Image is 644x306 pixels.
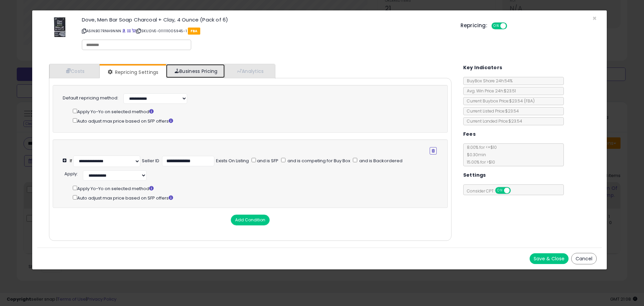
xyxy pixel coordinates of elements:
button: Add Condition [231,215,270,225]
span: Current Buybox Price: [464,98,535,104]
div: Auto adjust max price based on SFP offers [73,194,444,202]
span: Current Landed Price: $23.54 [464,118,522,124]
h3: Dove, Men Bar Soap Charcoal + Clay, 4 Ounce (Pack of 6) [82,17,450,22]
h5: Settings [463,171,486,179]
span: ON [496,188,504,193]
span: × [592,13,597,23]
span: Avg. Win Price 24h: $23.51 [464,88,516,94]
span: Current Listed Price: $23.54 [464,108,519,114]
div: Apply Yo-Yo on selected method [73,107,437,115]
label: Default repricing method: [63,95,118,101]
span: and is Backordered [358,158,402,164]
span: ON [492,23,500,29]
h5: Repricing: [461,23,487,28]
h5: Key Indicators [463,63,502,72]
button: Save & Close [530,253,569,264]
span: $0.30 min [464,152,486,158]
span: and is competing for Buy Box [286,158,350,164]
span: 8.00 % for <= $10 [464,144,497,165]
div: Exists On Listing [216,158,249,164]
img: 41vFuqL-k3L._SL60_.jpg [50,17,70,37]
span: and is SFP [256,158,278,164]
div: Seller ID [142,158,159,164]
a: BuyBox page [122,28,126,34]
a: Analytics [225,64,274,78]
div: Apply Yo-Yo on selected method [73,184,444,192]
a: Business Pricing [166,64,225,78]
span: $23.54 [509,98,535,104]
span: Apply [64,171,77,177]
div: Auto adjust max price based on SFP offers [73,117,437,125]
span: Consider CPT: [464,188,520,194]
span: OFF [509,188,520,193]
a: All offer listings [127,28,131,34]
h5: Fees [463,130,476,138]
a: Repricing Settings [100,65,165,79]
span: BuyBox Share 24h: 54% [464,78,513,84]
span: OFF [506,23,517,29]
i: Remove Condition [432,149,435,153]
button: Cancel [571,253,597,264]
span: FBA [188,28,200,35]
span: 15.00 % for > $10 [464,159,495,165]
a: Costs [49,64,100,78]
span: ( FBA ) [524,98,535,104]
a: Your listing only [132,28,136,34]
p: ASIN: B07RNH9NNN | SKU: DVE-011111005945-1 [82,26,450,36]
div: : [64,169,78,177]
